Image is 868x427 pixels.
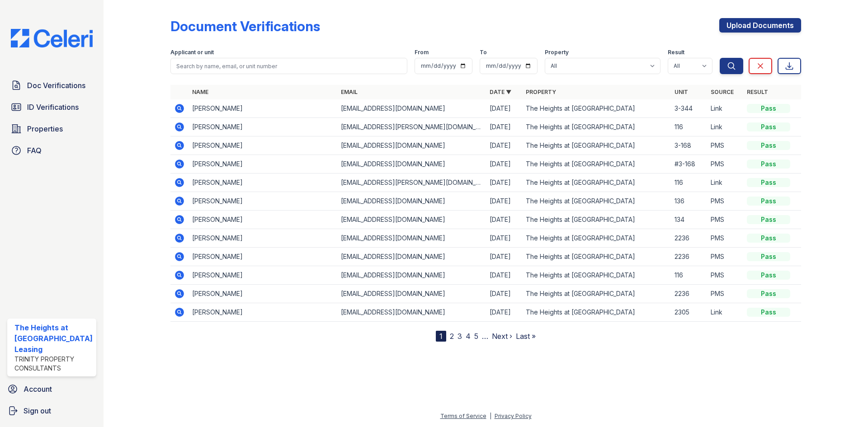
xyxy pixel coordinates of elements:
span: Properties [27,123,63,134]
a: Result [747,89,768,95]
label: To [480,49,487,56]
td: [EMAIL_ADDRESS][DOMAIN_NAME] [337,136,486,155]
div: Pass [747,271,790,280]
a: 5 [474,332,478,341]
td: [EMAIL_ADDRESS][DOMAIN_NAME] [337,192,486,211]
td: [DATE] [486,99,522,118]
div: | [490,413,491,419]
a: Email [341,89,358,95]
td: [DATE] [486,229,522,248]
span: Account [24,384,52,394]
td: [EMAIL_ADDRESS][DOMAIN_NAME] [337,266,486,285]
td: [DATE] [486,285,522,303]
td: [DATE] [486,266,522,285]
input: Search by name, email, or unit number [170,58,407,74]
td: The Heights at [GEOGRAPHIC_DATA] [522,174,671,192]
span: Sign out [24,405,51,416]
td: 136 [671,192,707,211]
td: The Heights at [GEOGRAPHIC_DATA] [522,192,671,211]
td: PMS [707,192,743,211]
td: Link [707,99,743,118]
label: Applicant or unit [170,49,214,56]
td: The Heights at [GEOGRAPHIC_DATA] [522,285,671,303]
td: The Heights at [GEOGRAPHIC_DATA] [522,99,671,118]
td: [PERSON_NAME] [189,192,337,211]
td: [EMAIL_ADDRESS][PERSON_NAME][DOMAIN_NAME] [337,174,486,192]
td: Link [707,118,743,136]
td: 3-168 [671,136,707,155]
a: Name [192,89,208,95]
a: 3 [458,332,462,341]
td: [DATE] [486,211,522,229]
a: FAQ [7,141,96,160]
td: [DATE] [486,303,522,322]
td: [EMAIL_ADDRESS][DOMAIN_NAME] [337,211,486,229]
td: [PERSON_NAME] [189,155,337,174]
td: [PERSON_NAME] [189,303,337,322]
td: The Heights at [GEOGRAPHIC_DATA] [522,136,671,155]
td: The Heights at [GEOGRAPHIC_DATA] [522,303,671,322]
div: Pass [747,308,790,317]
a: Date ▼ [490,89,511,95]
a: Privacy Policy [495,413,532,419]
div: Pass [747,215,790,224]
a: Terms of Service [440,413,486,419]
td: 2236 [671,285,707,303]
td: [PERSON_NAME] [189,118,337,136]
td: 2305 [671,303,707,322]
div: Pass [747,141,790,150]
div: Pass [747,104,790,113]
td: The Heights at [GEOGRAPHIC_DATA] [522,155,671,174]
a: Doc Verifications [7,76,96,94]
div: Document Verifications [170,18,320,34]
div: Pass [747,234,790,243]
td: [EMAIL_ADDRESS][DOMAIN_NAME] [337,285,486,303]
td: [PERSON_NAME] [189,266,337,285]
div: 1 [436,331,446,342]
td: 116 [671,266,707,285]
td: [EMAIL_ADDRESS][DOMAIN_NAME] [337,229,486,248]
a: Property [526,89,556,95]
td: [PERSON_NAME] [189,285,337,303]
td: [DATE] [486,118,522,136]
td: The Heights at [GEOGRAPHIC_DATA] [522,118,671,136]
td: [EMAIL_ADDRESS][DOMAIN_NAME] [337,99,486,118]
div: The Heights at [GEOGRAPHIC_DATA] Leasing [14,322,93,355]
td: Link [707,174,743,192]
label: Result [668,49,684,56]
td: [PERSON_NAME] [189,229,337,248]
td: [DATE] [486,155,522,174]
a: ID Verifications [7,98,96,116]
td: Link [707,303,743,322]
td: The Heights at [GEOGRAPHIC_DATA] [522,248,671,266]
td: [PERSON_NAME] [189,211,337,229]
div: Pass [747,197,790,206]
div: Pass [747,178,790,187]
button: Sign out [4,402,100,420]
a: Source [711,89,734,95]
div: Trinity Property Consultants [14,355,93,373]
td: PMS [707,155,743,174]
td: #3-168 [671,155,707,174]
td: 116 [671,174,707,192]
div: Pass [747,289,790,298]
td: The Heights at [GEOGRAPHIC_DATA] [522,266,671,285]
td: [PERSON_NAME] [189,136,337,155]
a: Account [4,380,100,398]
span: ID Verifications [27,102,79,113]
td: PMS [707,285,743,303]
td: 134 [671,211,707,229]
td: PMS [707,248,743,266]
td: [EMAIL_ADDRESS][DOMAIN_NAME] [337,248,486,266]
td: The Heights at [GEOGRAPHIC_DATA] [522,229,671,248]
span: Doc Verifications [27,80,85,91]
img: CE_Logo_Blue-a8612792a0a2168367f1c8372b55b34899dd931a85d93a1a3d3e32e68fde9ad4.png [4,29,100,47]
td: [DATE] [486,136,522,155]
a: Unit [675,89,688,95]
td: [EMAIL_ADDRESS][DOMAIN_NAME] [337,155,486,174]
td: [DATE] [486,192,522,211]
label: Property [545,49,569,56]
td: PMS [707,229,743,248]
td: 3-344 [671,99,707,118]
a: Upload Documents [719,18,801,33]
